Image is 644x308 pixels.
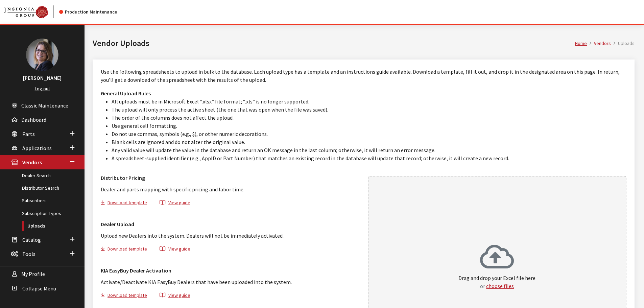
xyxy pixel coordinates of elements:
[26,39,58,71] img: Kim Callahan Collins
[101,278,360,286] p: Activate/Deactivate KIA EasyBuy Dealers that have been uploaded into the system.
[611,40,635,47] li: Uploads
[101,68,626,84] p: Use the following spreadsheets to upload in bulk to the database. Each upload type has a template...
[4,5,59,18] a: Insignia Group logo
[101,232,360,240] p: Upload new Dealers into the system. Dealers will not be immediately activated.
[22,131,35,137] span: Parts
[22,285,56,292] span: Collapse Menu
[21,116,46,123] span: Dashboard
[154,291,196,301] button: View guide
[101,266,360,275] h3: KIA EasyBuy Dealer Activation
[101,89,626,97] h3: General Upload Rules
[101,185,360,193] p: Dealer and parts mapping with specific pricing and labor time.
[22,236,41,243] span: Catalog
[21,102,68,109] span: Classic Maintenance
[101,174,360,182] h3: Distributor Pricing
[59,8,117,16] div: Production Maintenance
[112,130,626,138] li: Do not use commas, symbols (e.g., $), or other numeric decorations.
[22,251,35,257] span: Tools
[112,114,626,122] li: The order of the columns does not affect the upload.
[575,40,587,46] a: Home
[154,245,196,255] button: View guide
[112,146,626,154] li: Any valid value will update the value in the database and return an OK message in the last column...
[22,159,42,166] span: Vendors
[101,291,153,301] button: Download template
[21,271,45,278] span: My Profile
[480,283,485,289] span: or
[112,97,626,105] li: All uploads must be in Microsoft Excel “.xlsx” file format; “.xls” is no longer supported.
[7,74,78,82] h3: [PERSON_NAME]
[486,282,514,290] button: choose files
[22,145,52,151] span: Applications
[587,40,611,47] li: Vendors
[93,37,575,49] h1: Vendor Uploads
[154,199,196,209] button: View guide
[112,105,626,114] li: The upload will only process the active sheet (the one that was open when the file was saved).
[101,245,153,255] button: Download template
[112,154,626,162] li: A spreadsheet-supplied identifier (e.g., AppID or Part Number) that matches an existing record in...
[458,274,535,290] p: Drag and drop your Excel file here
[112,138,626,146] li: Blank cells are ignored and do not alter the original value.
[4,6,48,18] img: Catalog Maintenance
[101,199,153,209] button: Download template
[101,220,360,228] h3: Dealer Upload
[35,86,50,92] a: Log out
[112,122,626,130] li: Use general cell formatting.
